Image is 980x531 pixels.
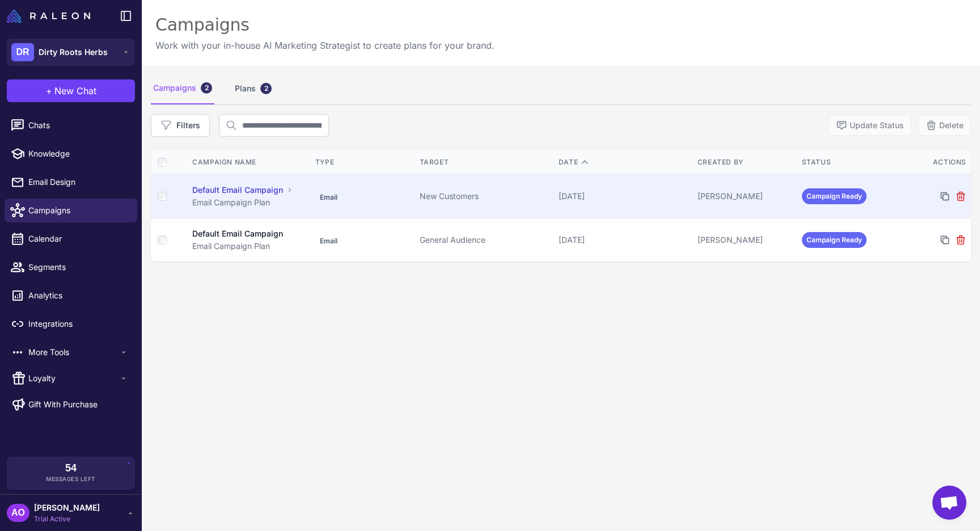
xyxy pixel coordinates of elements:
span: New Chat [54,84,96,98]
div: Campaign Name [192,157,304,167]
a: Chats [5,113,137,137]
span: Loyalty [28,372,119,385]
span: Calendar [28,233,128,245]
div: Campaigns [155,14,495,36]
th: Actions [901,150,971,175]
span: Knowledge [28,147,128,160]
a: Gift With Purchase [5,393,137,416]
div: [PERSON_NAME] [698,234,793,246]
div: 2 [201,82,212,94]
div: Open chat [932,486,966,520]
a: Calendar [5,227,137,251]
button: Delete [918,115,971,136]
span: Email [315,192,342,203]
div: Type [315,157,411,167]
a: Campaigns [5,199,137,222]
span: Campaigns [28,204,128,217]
span: Trial Active [34,514,100,524]
div: Email Campaign Plan [192,196,304,209]
div: [DATE] [559,234,688,246]
div: Default Email Campaign [192,184,283,196]
span: Messages Left [46,475,96,483]
span: Email Design [28,176,128,188]
span: Segments [28,261,128,273]
div: Campaigns [151,73,214,104]
div: AO [7,504,29,522]
button: DRDirty Roots Herbs [7,39,135,66]
span: Dirty Roots Herbs [39,46,108,58]
span: [PERSON_NAME] [34,501,100,514]
a: Segments [5,255,137,279]
div: Plans [233,73,274,104]
a: Analytics [5,284,137,307]
span: Chats [28,119,128,132]
span: Email [315,235,342,247]
div: Date [559,157,688,167]
div: 2 [260,83,272,94]
div: General Audience [420,234,550,246]
span: Campaign Ready [802,232,867,248]
div: Email Campaign Plan [192,240,304,252]
div: Default Email Campaign [192,227,283,240]
div: [DATE] [559,190,688,203]
span: Integrations [28,318,128,330]
div: DR [11,43,34,61]
div: New Customers [420,190,550,203]
div: Created By [698,157,793,167]
p: Work with your in-house AI Marketing Strategist to create plans for your brand. [155,39,495,52]
div: Target [420,157,550,167]
span: + [46,84,52,98]
button: Filters [151,114,210,137]
div: [PERSON_NAME] [698,190,793,203]
img: Raleon Logo [7,9,90,23]
button: +New Chat [7,79,135,102]
a: Raleon Logo [7,9,95,23]
span: 54 [65,463,77,473]
a: Integrations [5,312,137,336]
button: Update Status [829,115,911,136]
a: Knowledge [5,142,137,166]
span: Analytics [28,289,128,302]
a: Email Design [5,170,137,194]
span: Campaign Ready [802,188,867,204]
span: Gift With Purchase [28,398,98,411]
div: Status [802,157,897,167]
span: More Tools [28,346,119,359]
